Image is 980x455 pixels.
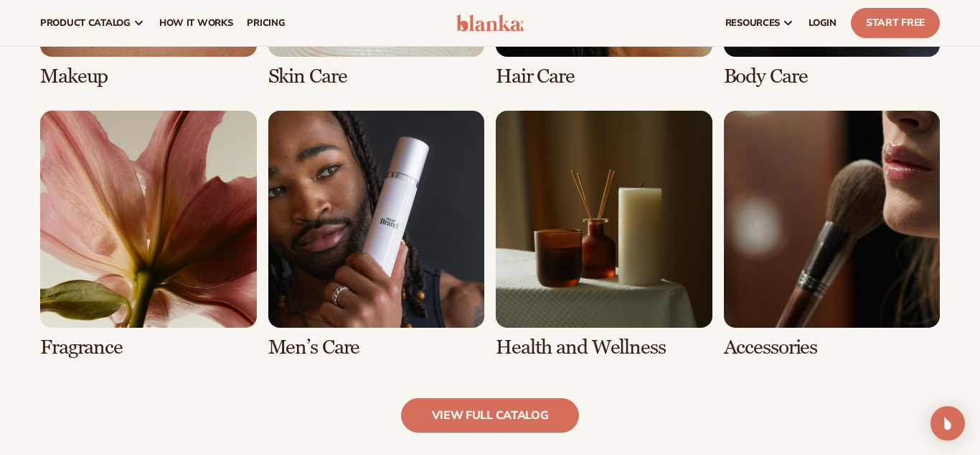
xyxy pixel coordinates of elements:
h3: Hair Care [496,65,712,88]
h3: Skin Care [268,65,485,88]
span: resources [725,17,780,29]
span: pricing [247,17,285,29]
a: view full catalog [401,398,580,433]
span: How It Works [159,17,233,29]
span: LOGIN [809,17,837,29]
div: Open Intercom Messenger [930,406,965,441]
h3: Makeup [40,65,257,88]
img: logo [456,14,524,32]
div: 5 / 8 [40,111,257,358]
span: product catalog [40,17,131,29]
a: Start Free [851,8,940,38]
div: 7 / 8 [496,111,712,358]
div: 6 / 8 [268,111,485,358]
div: 8 / 8 [724,111,941,358]
h3: Body Care [724,65,941,88]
